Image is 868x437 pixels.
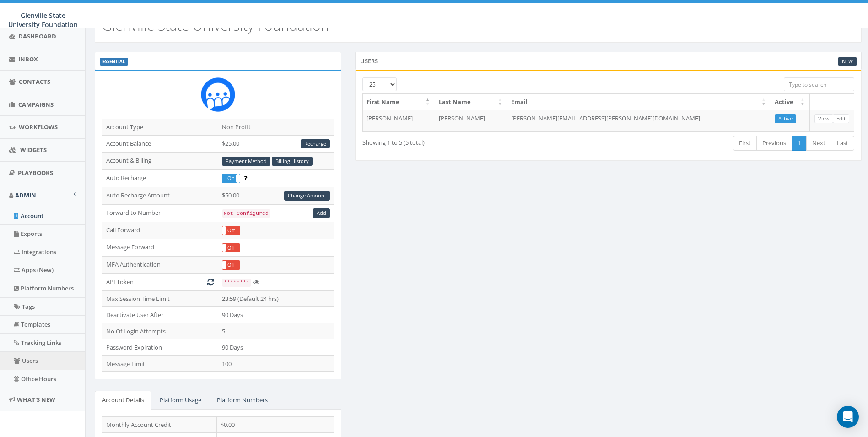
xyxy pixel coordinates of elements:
[222,157,270,166] a: Payment Method
[313,208,330,218] a: Add
[102,323,218,339] td: No Of Login Attempts
[771,94,810,110] th: Active: activate to sort column ascending
[102,290,218,307] td: Max Session Time Limit
[102,273,218,290] td: API Token
[222,174,240,183] label: On
[102,355,218,372] td: Message Limit
[218,355,334,372] td: 100
[18,100,54,109] span: Campaigns
[218,119,334,136] td: Non Profit
[831,136,854,151] a: Last
[201,77,235,112] img: Rally_Corp_Icon.png
[102,222,218,239] td: Call Forward
[756,136,792,151] a: Previous
[95,391,151,410] a: Account Details
[244,174,247,182] span: Enable to prevent campaign failure.
[20,146,47,154] span: Widgets
[284,191,330,201] a: Change Amount
[18,169,53,177] span: Playbooks
[837,406,859,428] div: Open Intercom Messenger
[218,307,334,323] td: 90 Days
[507,110,771,132] td: [PERSON_NAME][EMAIL_ADDRESS][PERSON_NAME][DOMAIN_NAME]
[218,323,334,339] td: 5
[806,136,831,151] a: Next
[222,244,240,252] label: Off
[102,119,218,136] td: Account Type
[222,243,240,253] div: OnOff
[362,135,560,147] div: Showing 1 to 5 (5 total)
[17,395,55,404] span: What's New
[218,187,334,204] td: $50.00
[301,139,330,149] a: Recharge
[102,153,218,170] td: Account & Billing
[838,57,857,66] a: New
[507,94,771,110] th: Email: activate to sort column ascending
[102,307,218,323] td: Deactivate User After
[355,52,862,70] div: Users
[102,257,218,274] td: MFA Authentication
[222,260,240,270] div: OnOff
[814,114,833,124] a: View
[15,191,36,199] span: Admin
[100,58,128,66] label: ESSENTIAL
[792,136,807,151] a: 1
[18,55,38,63] span: Inbox
[210,391,275,410] a: Platform Numbers
[272,157,313,166] a: Billing History
[435,94,507,110] th: Last Name: activate to sort column ascending
[102,339,218,356] td: Password Expiration
[218,339,334,356] td: 90 Days
[102,204,218,222] td: Forward to Number
[222,209,270,218] code: Not Configured
[102,135,218,153] td: Account Balance
[363,94,435,110] th: First Name: activate to sort column descending
[18,32,56,40] span: Dashboard
[363,110,435,132] td: [PERSON_NAME]
[222,174,240,183] div: OnOff
[207,279,214,285] i: Generate New Token
[218,290,334,307] td: 23:59 (Default 24 hrs)
[152,391,209,410] a: Platform Usage
[19,77,50,86] span: Contacts
[833,114,849,124] a: Edit
[102,239,218,257] td: Message Forward
[102,187,218,204] td: Auto Recharge Amount
[733,136,757,151] a: First
[784,77,854,91] input: Type to search
[19,123,58,131] span: Workflows
[102,18,329,33] h2: Glenville State University Foundation
[222,226,240,235] div: OnOff
[435,110,507,132] td: [PERSON_NAME]
[102,416,217,433] td: Monthly Account Credit
[222,226,240,235] label: Off
[222,261,240,269] label: Off
[218,135,334,153] td: $25.00
[8,11,78,29] span: Glenville State University Foundation
[102,170,218,187] td: Auto Recharge
[775,114,796,124] a: Active
[217,416,334,433] td: $0.00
